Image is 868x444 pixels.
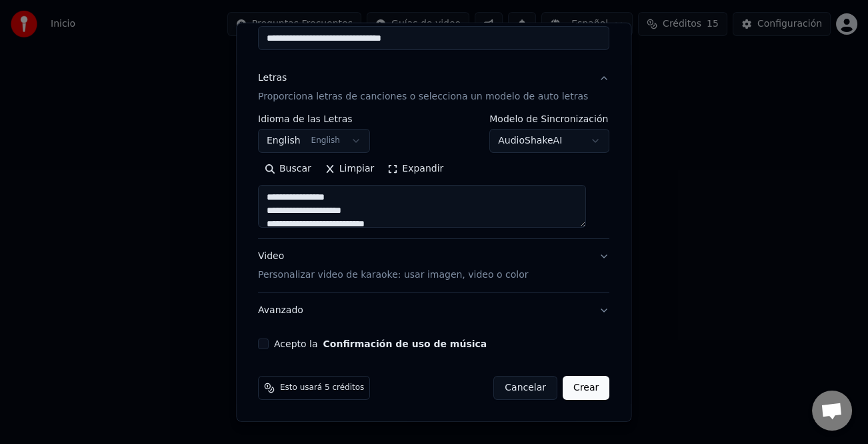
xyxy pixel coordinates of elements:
[258,293,609,328] button: Avanzado
[258,90,588,103] p: Proporciona letras de canciones o selecciona un modelo de auto letras
[563,376,609,400] button: Crear
[280,383,364,393] span: Esto usará 5 créditos
[274,339,487,349] label: Acepto la
[258,61,609,114] button: LetrasProporciona letras de canciones o selecciona un modelo de auto letras
[494,376,558,400] button: Cancelar
[323,339,487,349] button: Acepto la
[258,239,609,292] button: VideoPersonalizar video de karaoke: usar imagen, video o color
[258,114,370,124] label: Idioma de las Letras
[258,114,609,238] div: LetrasProporciona letras de canciones o selecciona un modelo de auto letras
[318,158,381,180] button: Limpiar
[381,158,451,180] button: Expandir
[258,268,528,282] p: Personalizar video de karaoke: usar imagen, video o color
[490,114,610,124] label: Modelo de Sincronización
[258,250,528,282] div: Video
[258,158,318,180] button: Buscar
[258,71,287,85] div: Letras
